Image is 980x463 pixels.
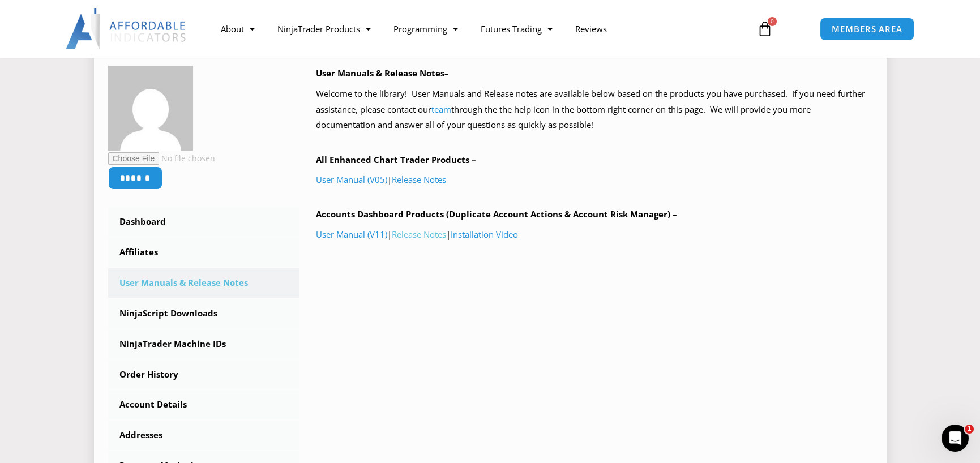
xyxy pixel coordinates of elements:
[431,104,451,115] a: team
[832,25,902,33] span: MEMBERS AREA
[740,12,790,45] a: 0
[392,229,446,240] a: Release Notes
[316,208,677,220] b: Accounts Dashboard Products (Duplicate Account Actions & Account Risk Manager) –
[108,421,299,450] a: Addresses
[108,207,299,237] a: Dashboard
[316,227,872,243] p: | |
[316,86,872,134] p: Welcome to the library! User Manuals and Release notes are available below based on the products ...
[316,229,387,240] a: User Manual (V11)
[965,425,974,434] span: 1
[108,66,193,151] img: f1fdfc5bc6daa5ae6051db082412094bfcb0b2eb2ac171e623aa07914fea1232
[209,16,744,42] nav: Menu
[768,17,777,26] span: 0
[209,16,266,42] a: About
[108,299,299,328] a: NinjaScript Downloads
[266,16,382,42] a: NinjaTrader Products
[382,16,469,42] a: Programming
[108,390,299,419] a: Account Details
[820,18,914,41] a: MEMBERS AREA
[316,154,476,165] b: All Enhanced Chart Trader Products –
[564,16,618,42] a: Reviews
[66,8,187,49] img: LogoAI | Affordable Indicators – NinjaTrader
[108,238,299,267] a: Affiliates
[108,268,299,298] a: User Manuals & Release Notes
[451,229,518,240] a: Installation Video
[316,174,387,185] a: User Manual (V05)
[108,329,299,359] a: NinjaTrader Machine IDs
[316,172,872,188] p: |
[469,16,564,42] a: Futures Trading
[392,174,446,185] a: Release Notes
[108,360,299,389] a: Order History
[942,425,969,452] iframe: Intercom live chat
[316,67,449,79] b: User Manuals & Release Notes–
